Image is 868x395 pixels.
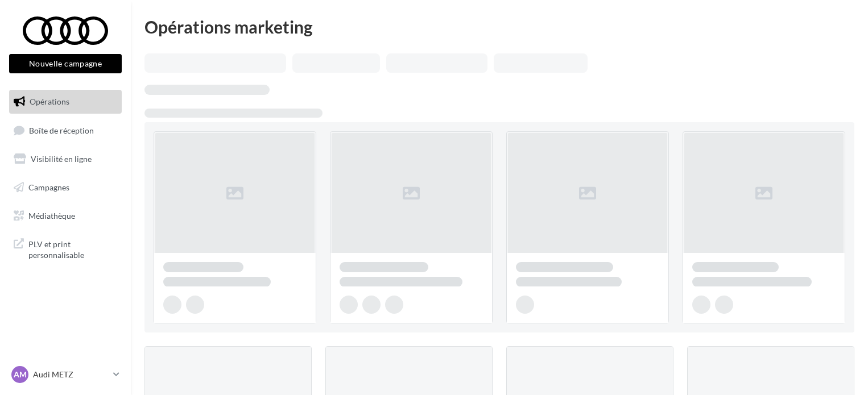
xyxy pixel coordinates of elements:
span: Opérations [30,97,69,106]
a: Médiathèque [7,204,124,228]
span: Boîte de réception [29,125,94,135]
a: AM Audi METZ [9,364,122,385]
p: Audi METZ [33,369,109,380]
a: Campagnes [7,176,124,199]
a: Visibilité en ligne [7,147,124,171]
span: Médiathèque [28,210,75,220]
span: Campagnes [28,182,69,192]
button: Nouvelle campagne [9,54,122,73]
div: Opérations marketing [144,18,854,35]
a: Boîte de réception [7,118,124,143]
span: PLV et print personnalisable [28,236,117,261]
a: PLV et print personnalisable [7,232,124,265]
span: AM [14,369,27,380]
span: Visibilité en ligne [31,154,92,164]
a: Opérations [7,90,124,114]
